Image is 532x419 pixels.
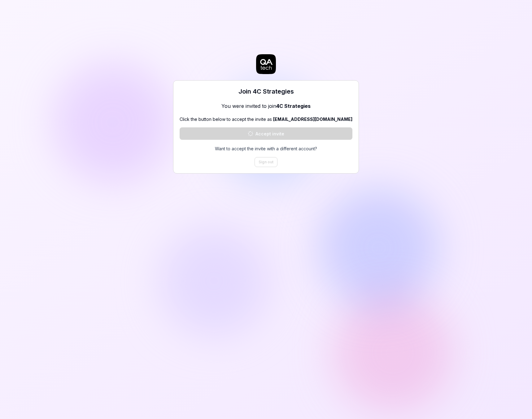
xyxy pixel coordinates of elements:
p: You were invited to join [221,102,311,110]
button: Accept invite [180,127,352,140]
h3: Join 4C Strategies [238,87,294,96]
b: [EMAIL_ADDRESS][DOMAIN_NAME] [273,117,352,122]
b: 4C Strategies [276,103,311,109]
p: Click the button below to accept the invite as [180,116,352,122]
button: Sign out [255,157,277,167]
span: Want to accept the invite with a different account? [215,146,317,151]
